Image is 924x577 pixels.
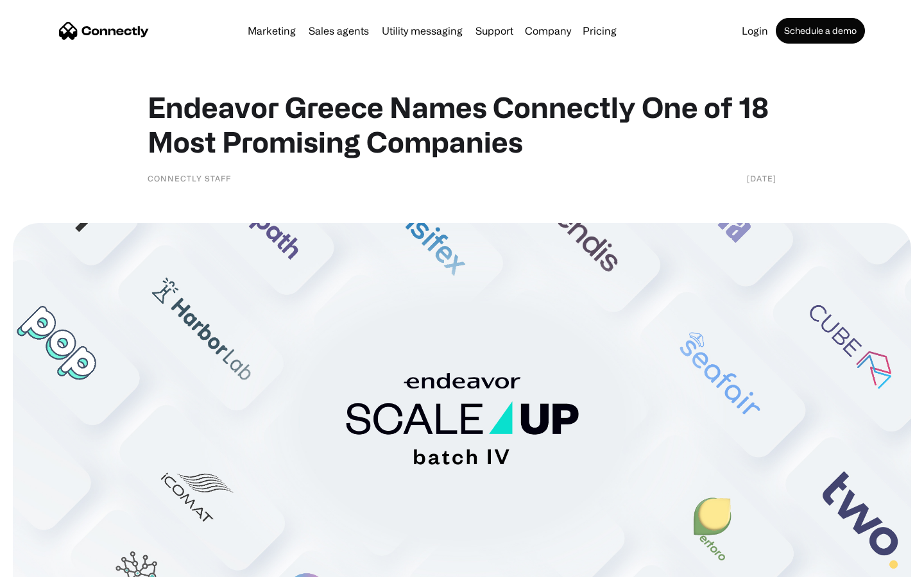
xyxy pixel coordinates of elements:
[747,172,776,185] div: [DATE]
[26,555,77,573] ul: Language list
[148,90,776,159] h1: Endeavor Greece Names Connectly One of 18 Most Promising Companies
[525,22,571,40] div: Company
[304,26,374,36] a: Sales agents
[243,26,301,36] a: Marketing
[13,555,77,573] aside: Language selected: English
[470,26,518,36] a: Support
[737,26,773,36] a: Login
[577,26,622,36] a: Pricing
[776,18,865,44] a: Schedule a demo
[377,26,468,36] a: Utility messaging
[148,172,231,185] div: Connectly Staff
